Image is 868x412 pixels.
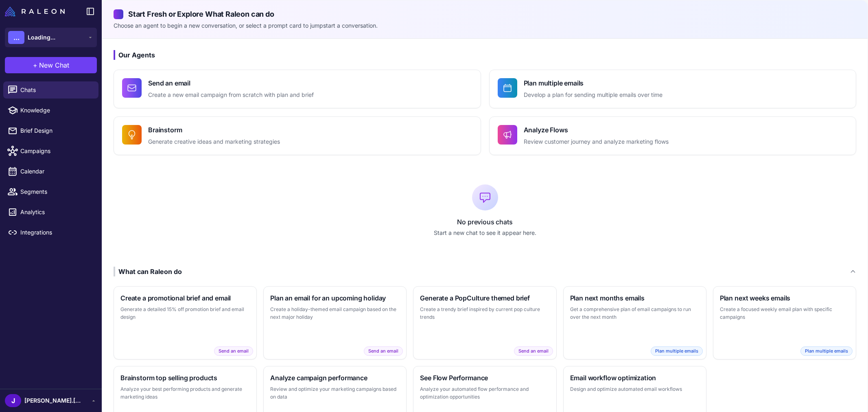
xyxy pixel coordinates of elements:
[148,78,314,88] h4: Send an email
[420,385,549,401] p: Analyze your automated flow performance and optimization opportunities
[489,116,857,155] button: Analyze FlowsReview customer journey and analyze marketing flows
[3,183,98,200] a: Segments
[114,286,257,359] button: Create a promotional brief and emailGenerate a detailed 15% off promotion brief and email designS...
[570,293,700,303] h3: Plan next months emails
[33,60,37,70] span: +
[20,126,92,135] span: Brief Design
[148,125,280,135] h4: Brainstorm
[20,187,92,196] span: Segments
[148,90,314,100] p: Create a new email campaign from scratch with plan and brief
[114,217,856,227] p: No previous chats
[5,7,65,16] img: Raleon Logo
[20,147,92,156] span: Campaigns
[563,286,706,359] button: Plan next months emailsGet a comprehensive plan of email campaigns to run over the next monthPlan...
[514,346,553,356] span: Send an email
[3,224,98,241] a: Integrations
[5,28,97,47] button: ...Loading...
[3,122,98,139] a: Brief Design
[3,163,98,180] a: Calendar
[5,57,97,73] button: +New Chat
[114,228,856,237] p: Start a new chat to see it appear here.
[5,7,68,16] a: Raleon Logo
[24,396,81,405] span: [PERSON_NAME].[PERSON_NAME]
[524,137,669,147] p: Review customer journey and analyze marketing flows
[5,394,21,407] div: J
[420,373,549,383] h3: See Flow Performance
[570,373,700,383] h3: Email workflow optimization
[120,293,250,303] h3: Create a promotional brief and email
[28,33,55,42] span: Loading...
[270,305,400,321] p: Create a holiday-themed email campaign based on the next major holiday
[39,60,69,70] span: New Chat
[148,137,280,147] p: Generate creative ideas and marketing strategies
[120,373,250,383] h3: Brainstorm top selling products
[8,31,24,44] div: ...
[20,85,92,94] span: Chats
[720,293,849,303] h3: Plan next weeks emails
[114,21,856,30] p: Choose an agent to begin a new conversation, or select a prompt card to jumpstart a conversation.
[114,9,856,20] h2: Start Fresh or Explore What Raleon can do
[720,305,849,321] p: Create a focused weekly email plan with specific campaigns
[3,102,98,119] a: Knowledge
[270,385,400,401] p: Review and optimize your marketing campaigns based on data
[489,70,857,108] button: Plan multiple emailsDevelop a plan for sending multiple emails over time
[20,167,92,176] span: Calendar
[651,346,703,356] span: Plan multiple emails
[3,204,98,221] a: Analytics
[263,286,407,359] button: Plan an email for an upcoming holidayCreate a holiday-themed email campaign based on the next maj...
[420,305,549,321] p: Create a trendy brief inspired by current pop culture trends
[413,286,556,359] button: Generate a PopCulture themed briefCreate a trendy brief inspired by current pop culture trendsSen...
[114,116,481,155] button: BrainstormGenerate creative ideas and marketing strategies
[20,228,92,237] span: Integrations
[270,293,400,303] h3: Plan an email for an upcoming holiday
[3,81,98,99] a: Chats
[800,346,853,356] span: Plan multiple emails
[524,78,662,88] h4: Plan multiple emails
[20,208,92,217] span: Analytics
[364,346,403,356] span: Send an email
[524,90,662,100] p: Develop a plan for sending multiple emails over time
[214,346,253,356] span: Send an email
[120,385,250,401] p: Analyze your best performing products and generate marketing ideas
[20,106,92,115] span: Knowledge
[114,70,481,108] button: Send an emailCreate a new email campaign from scratch with plan and brief
[420,293,549,303] h3: Generate a PopCulture themed brief
[114,267,182,276] div: What can Raleon do
[524,125,669,135] h4: Analyze Flows
[570,385,700,393] p: Design and optimize automated email workflows
[3,142,98,160] a: Campaigns
[120,305,250,321] p: Generate a detailed 15% off promotion brief and email design
[713,286,856,359] button: Plan next weeks emailsCreate a focused weekly email plan with specific campaignsPlan multiple emails
[570,305,700,321] p: Get a comprehensive plan of email campaigns to run over the next month
[114,50,856,60] h3: Our Agents
[270,373,400,383] h3: Analyze campaign performance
